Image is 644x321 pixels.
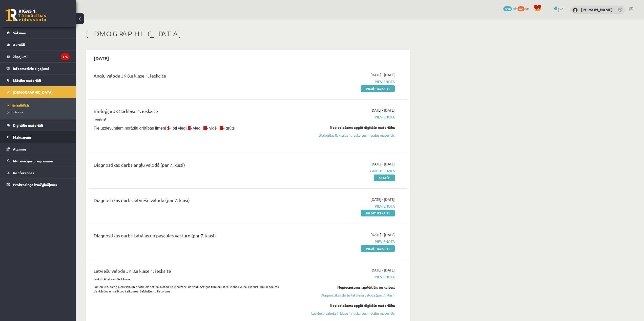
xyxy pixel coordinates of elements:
span: Sākums [13,31,26,35]
div: Angļu valoda JK 8.a klase 1. ieskaite [94,72,292,82]
p: Sociolekts, slengs, oficiālā un neoficiālā saziņa. Dažādi teksta žanri un veidi. Saziņas funkciju... [94,284,292,293]
span: Pievienota [299,204,395,209]
a: Mācību materiāli [7,75,70,86]
a: Pildīt ieskaiti [361,210,395,216]
div: Bioloģija JK 8.a klase 1. ieskaite [94,108,292,117]
a: Bioloģijas 8. klases 1. ieskaites mācību materiāls [299,133,395,138]
span: Pie uzdevumiem norādīti grūtības līmeņi : - ļoti viegli, - viegli, - vidēji, - grūts [94,126,235,130]
i: 175 [61,53,70,60]
span: IV [220,126,223,130]
a: Maksājumi [7,131,70,143]
a: [DEMOGRAPHIC_DATA] [7,86,70,98]
span: [DATE] - [DATE] [370,108,395,113]
a: Pildīt ieskaiti [361,245,395,252]
span: Proktoringa izmēģinājums [13,182,57,187]
a: Informatīvie ziņojumi [7,63,70,74]
div: Nepieciešams apgūt digitālo materiālu: [299,125,395,130]
span: [DEMOGRAPHIC_DATA] [13,90,53,94]
strong: Ieskaitē ietvertās tēmas [94,277,130,281]
div: Nepieciešams izpildīt šīs ieskaites: [299,285,395,290]
a: [PERSON_NAME] [581,7,613,12]
span: Izlabotās [8,110,23,114]
span: [DATE] - [DATE] [370,232,395,237]
a: Atzīmes [7,143,70,155]
h1: [DEMOGRAPHIC_DATA] [86,30,410,38]
a: Sākums [7,27,70,39]
span: Pievienota [299,239,395,244]
div: Latviešu valoda JK 8.a klase 1. ieskaite [94,267,292,277]
span: [DATE] - [DATE] [370,72,395,78]
legend: Ziņojumi [13,51,70,62]
span: III [203,126,207,130]
span: 2298 [503,6,512,11]
a: Motivācijas programma [7,155,70,167]
span: Digitālie materiāli [13,123,43,128]
a: 2298 mP [503,6,517,10]
a: Digitālie materiāli [7,119,70,131]
a: Pildīt ieskaiti [361,85,395,92]
a: Skatīt [374,175,395,181]
div: Diagnostikas darbs angļu valodā (par 7. klasi) [94,161,292,171]
div: Diagnostikas darbs latviešu valodā (par 7. klasi) [94,197,292,206]
span: II [188,126,191,130]
a: Neizpildītās [8,103,71,108]
span: Aktuāli [13,42,25,47]
div: Nepieciešams apgūt digitālo materiālu: [299,303,395,308]
span: Motivācijas programma [13,159,53,163]
a: Aktuāli [7,39,70,51]
span: 260 [517,6,525,11]
a: Izlabotās [8,110,71,114]
a: Latviešu valoda 8. klase 1. ieskaites mācību materiāls [299,311,395,316]
span: Pievienota [299,79,395,84]
legend: Informatīvie ziņojumi [13,63,70,74]
span: Pievienota [299,274,395,280]
a: Proktoringa izmēģinājums [7,179,70,190]
span: Pievienota [299,114,395,120]
span: [DATE] - [DATE] [370,161,395,167]
span: mP [513,6,517,10]
a: Ziņojumi175 [7,51,70,62]
span: Ievēro! [94,118,106,122]
span: Neizpildītās [8,103,30,107]
span: I [168,126,169,130]
span: Laiks beidzies [299,168,395,174]
span: Konferences [13,170,34,175]
a: Rīgas 1. Tālmācības vidusskola [6,9,46,21]
a: Diagnostikas darbs latviešu valodā (par 7. klasi) [299,292,395,298]
span: xp [525,6,529,10]
img: Daniils Gajevskis [573,8,578,13]
span: Atzīmes [13,147,27,151]
h2: [DATE] [89,52,114,64]
a: Konferences [7,167,70,179]
span: [DATE] - [DATE] [370,267,395,273]
span: [DATE] - [DATE] [370,197,395,202]
div: Diagnostikas darbs Latvijas un pasaules vēsturē (par 7. klasi) [94,232,292,241]
a: 260 xp [517,6,531,10]
legend: Maksājumi [13,131,70,143]
span: Mācību materiāli [13,78,41,83]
